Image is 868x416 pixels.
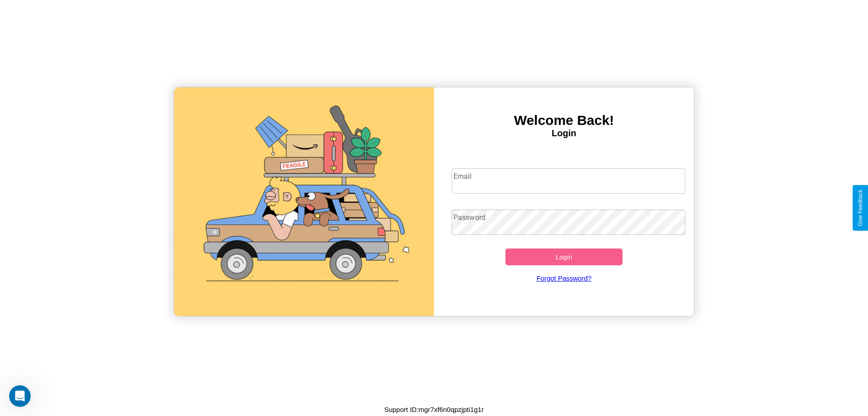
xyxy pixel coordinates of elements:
button: Login [505,249,623,265]
a: Forgot Password? [447,265,681,291]
iframe: Intercom live chat [9,385,31,407]
h4: Login [434,128,694,139]
h3: Welcome Back! [434,113,694,128]
p: Support ID: mgr7xf6n0qpzjpti1g1r [384,403,484,416]
div: Give Feedback [857,190,863,226]
img: gif [174,87,434,316]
